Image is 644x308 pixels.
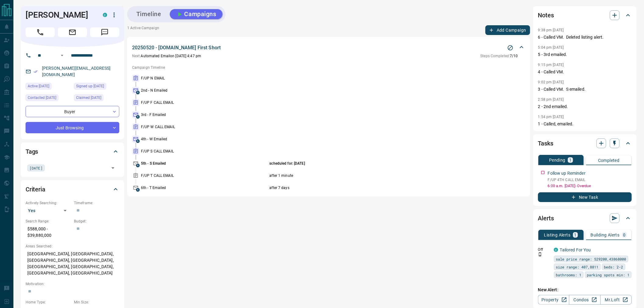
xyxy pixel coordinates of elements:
[26,147,38,156] h2: Tags
[26,219,71,224] p: Search Range:
[103,13,107,17] div: condos.ca
[141,161,268,166] p: 5th - S Emailed
[141,75,268,81] p: F/UP N EMAIL
[587,272,630,278] span: parking spots min: 1
[538,192,632,202] button: New Task
[538,28,564,32] p: 9:38 pm [DATE]
[556,256,626,262] span: sale price range: 529200,43868000
[538,252,542,257] svg: Push Notification Only
[30,165,43,171] span: [DATE]
[26,27,55,37] span: Call
[26,281,119,287] p: Motivation:
[554,248,558,252] div: condos.ca
[556,272,582,278] span: bathrooms: 1
[76,95,101,101] span: Claimed [DATE]
[569,295,600,305] a: Condos
[538,211,632,226] div: Alerts
[26,206,71,215] div: Yes
[538,86,632,93] p: 3 - Called VM. S emailed.
[623,233,626,237] p: 0
[26,83,71,91] div: Sat Oct 11 2025
[538,10,554,20] h2: Notes
[538,115,564,119] p: 1:54 pm [DATE]
[26,106,119,117] div: Buyer
[538,295,569,305] a: Property
[130,9,167,19] button: Timeline
[132,65,525,70] p: Campaign Timeline
[538,51,632,58] p: 5 - 3rd emailed.
[26,144,119,159] div: Tags
[548,170,586,177] p: Follow up Reminder
[127,25,159,35] p: 1 Active Campaign
[538,213,554,223] h2: Alerts
[600,295,632,305] a: Mr.Loft
[538,121,632,127] p: 1 - Called, emailed.
[270,161,481,166] p: scheduled for: [DATE]
[136,115,140,119] span: A
[538,8,632,23] div: Notes
[538,63,564,67] p: 9:15 pm [DATE]
[26,184,45,194] h2: Criteria
[132,53,201,59] p: Automated Email on [DATE] 4:47 pm
[26,94,71,103] div: Tue Oct 07 2025
[538,136,632,151] div: Tasks
[26,122,119,133] div: Just Browsing
[132,54,141,58] span: Next:
[544,233,571,237] p: Listing Alerts
[485,25,530,35] button: Add Campaign
[26,249,119,278] p: [GEOGRAPHIC_DATA], [GEOGRAPHIC_DATA], [GEOGRAPHIC_DATA], [GEOGRAPHIC_DATA], [GEOGRAPHIC_DATA], [G...
[74,94,119,103] div: Sun Oct 05 2025
[76,83,104,89] span: Signed up [DATE]
[538,287,632,293] p: New Alert:
[141,124,268,130] p: F/UP W CALL EMAIL
[569,158,572,162] p: 1
[141,185,268,191] p: 6th - T Emailed
[538,103,632,110] p: 2 - 2nd emailed.
[136,91,140,94] span: A
[270,173,481,178] p: after 1 minute
[270,185,481,191] p: after 7 days
[141,112,268,117] p: 3rd - F Emailed
[136,164,140,167] span: A
[141,173,268,178] p: F/UP T CALL EMAIL
[574,233,577,237] p: 1
[136,139,140,143] span: A
[538,97,564,102] p: 2:58 pm [DATE]
[33,69,38,74] svg: Email Verified
[481,54,510,58] span: Steps Completed:
[538,45,564,50] p: 5:04 pm [DATE]
[538,69,632,75] p: 4 - Called VM.
[136,188,140,192] span: A
[556,264,599,270] span: size range: 407,8811
[74,200,119,206] p: Timeframe:
[549,158,565,162] p: Pending
[141,88,268,93] p: 2nd - N Emailed
[28,83,49,89] span: Active [DATE]
[132,44,221,51] p: 20250520 - [DOMAIN_NAME] First Short
[598,158,620,163] p: Completed
[74,299,119,305] p: Min Size:
[141,100,268,105] p: F/UP F CALL EMAIL
[538,34,632,40] p: 6 - Called VM. Deleted listing alert.
[58,52,66,59] button: Open
[26,182,119,197] div: Criteria
[560,247,591,252] a: Tailored For You
[74,83,119,91] div: Thu Jun 30 2022
[591,233,620,237] p: Building Alerts
[26,299,71,305] p: Home Type:
[604,264,623,270] span: beds: 2-2
[26,10,94,20] h1: [PERSON_NAME]
[90,27,119,37] span: Message
[548,183,632,189] p: 6:00 a.m. [DATE] - Overdue
[28,95,56,101] span: Contacted [DATE]
[506,43,515,52] button: Stop Campaign
[141,149,268,154] p: F/UP S CALL EMAIL
[26,224,71,240] p: $588,000 - $39,880,000
[42,66,111,77] a: [PERSON_NAME][EMAIL_ADDRESS][DOMAIN_NAME]
[170,9,222,19] button: Campaigns
[132,43,525,60] div: 20250520 - [DOMAIN_NAME] First ShortStop CampaignNext:Automated Emailon [DATE] 4:47 pmSteps Compl...
[26,243,119,249] p: Areas Searched:
[548,177,632,183] p: F/UP 4TH CALL EMAIL
[538,247,550,252] p: Off
[26,200,71,206] p: Actively Searching:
